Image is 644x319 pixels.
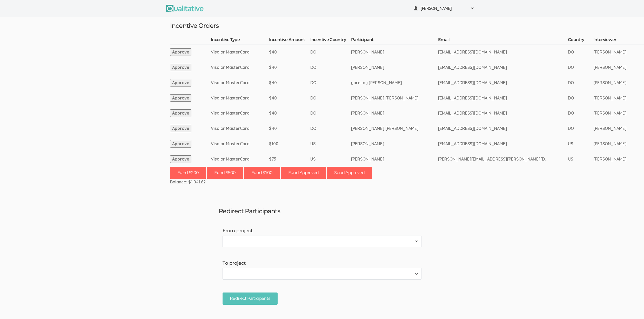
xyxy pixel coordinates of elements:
[211,44,269,60] td: Visa or MasterCard
[568,121,593,136] td: DO
[310,151,351,167] td: US
[351,151,438,167] td: [PERSON_NAME]
[438,105,568,121] td: [EMAIL_ADDRESS][DOMAIN_NAME]
[310,136,351,151] td: US
[223,228,421,234] label: From project
[170,155,191,163] button: Approve
[269,151,310,167] td: $75
[351,37,438,44] th: Participant
[438,60,568,75] td: [EMAIL_ADDRESS][DOMAIN_NAME]
[170,48,191,56] button: Approve
[170,179,474,185] div: Balance: $1,041.62
[223,260,421,267] label: To project
[568,90,593,106] td: DO
[310,37,351,44] th: Incentive Country
[351,90,438,106] td: [PERSON_NAME] [PERSON_NAME]
[568,136,593,151] td: US
[269,121,310,136] td: $40
[211,121,269,136] td: Visa or MasterCard
[568,105,593,121] td: DO
[211,60,269,75] td: Visa or MasterCard
[166,5,204,12] img: Qualitative
[170,79,191,87] button: Approve
[170,109,191,117] button: Approve
[568,60,593,75] td: DO
[568,44,593,60] td: DO
[438,90,568,106] td: [EMAIL_ADDRESS][DOMAIN_NAME]
[327,167,372,179] button: Send Approved
[269,105,310,121] td: $40
[438,75,568,90] td: [EMAIL_ADDRESS][DOMAIN_NAME]
[310,44,351,60] td: DO
[211,90,269,106] td: Visa or MasterCard
[170,22,474,29] h3: Incentive Orders
[438,136,568,151] td: [EMAIL_ADDRESS][DOMAIN_NAME]
[219,208,425,215] h3: Redirect Participants
[269,75,310,90] td: $40
[269,60,310,75] td: $40
[568,151,593,167] td: US
[351,121,438,136] td: [PERSON_NAME] [PERSON_NAME]
[223,293,278,305] input: Redirect Participants
[410,3,478,14] button: [PERSON_NAME]
[170,64,191,71] button: Approve
[269,136,310,151] td: $100
[269,44,310,60] td: $40
[438,44,568,60] td: [EMAIL_ADDRESS][DOMAIN_NAME]
[438,37,568,44] th: Email
[170,167,206,179] button: Fund $200
[310,90,351,106] td: DO
[351,136,438,151] td: [PERSON_NAME]
[211,105,269,121] td: Visa or MasterCard
[421,5,467,11] span: [PERSON_NAME]
[568,37,593,44] th: Country
[310,75,351,90] td: DO
[244,167,280,179] button: Fund $700
[310,60,351,75] td: DO
[351,105,438,121] td: [PERSON_NAME]
[351,75,438,90] td: yoreimy [PERSON_NAME]
[438,121,568,136] td: [EMAIL_ADDRESS][DOMAIN_NAME]
[211,151,269,167] td: Visa or MasterCard
[170,125,191,132] button: Approve
[207,167,243,179] button: Fund $500
[351,44,438,60] td: [PERSON_NAME]
[310,121,351,136] td: DO
[568,75,593,90] td: DO
[310,105,351,121] td: DO
[170,94,191,102] button: Approve
[269,90,310,106] td: $40
[618,294,644,319] iframe: Chat Widget
[211,136,269,151] td: Visa or MasterCard
[281,167,326,179] button: Fund Approved
[269,37,310,44] th: Incentive Amount
[211,75,269,90] td: Visa or MasterCard
[351,60,438,75] td: [PERSON_NAME]
[170,140,191,148] button: Approve
[438,151,568,167] td: [PERSON_NAME][EMAIL_ADDRESS][PERSON_NAME][DOMAIN_NAME]
[211,37,269,44] th: Incentive Type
